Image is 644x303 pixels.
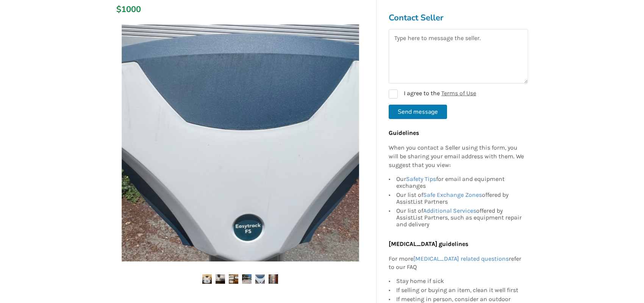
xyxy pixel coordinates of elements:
a: Additional Services [423,207,476,214]
img: easytrack overhead lift track with voyager lift-mechanical overhead lift track-transfer aids-surr... [255,274,265,284]
img: easytrack overhead lift track with voyager lift-mechanical overhead lift track-transfer aids-surr... [202,274,212,284]
img: easytrack overhead lift track with voyager lift-mechanical overhead lift track-transfer aids-surr... [269,274,278,284]
img: easytrack overhead lift track with voyager lift-mechanical overhead lift track-transfer aids-surr... [229,274,238,284]
div: $1000 [116,4,120,15]
img: easytrack overhead lift track with voyager lift-mechanical overhead lift track-transfer aids-surr... [216,274,225,284]
img: easytrack overhead lift track with voyager lift-mechanical overhead lift track-transfer aids-surr... [242,274,252,284]
div: Our list of offered by AssistList Partners [396,190,524,206]
h3: Contact Seller [389,12,528,23]
div: If selling or buying an item, clean it well first [396,286,524,295]
a: Terms of Use [441,90,476,97]
a: [MEDICAL_DATA] related questions [413,255,509,262]
div: Stay home if sick [396,278,524,286]
p: For more refer to our FAQ [389,254,524,272]
button: Send message [389,105,447,119]
div: Our list of offered by AssistList Partners, such as equipment repair and delivery [396,206,524,228]
div: Our for email and equipment exchanges [396,176,524,190]
a: Safe Exchange Zones [423,191,482,198]
b: [MEDICAL_DATA] guidelines [389,240,468,247]
a: Safety Tips [406,175,436,182]
p: When you contact a Seller using this form, you will be sharing your email address with them. We s... [389,144,524,170]
label: I agree to the [389,90,476,99]
b: Guidelines [389,129,419,136]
